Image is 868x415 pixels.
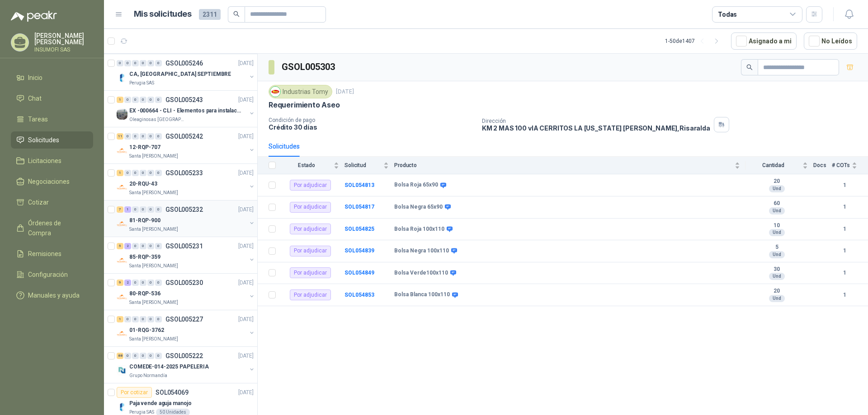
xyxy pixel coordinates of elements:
p: KM 2 MAS 100 vIA CERRITOS LA [US_STATE] [PERSON_NAME] , Risaralda [482,124,710,132]
p: GSOL005231 [165,243,203,249]
div: 0 [124,60,131,66]
p: GSOL005242 [165,133,203,140]
div: Und [769,295,785,302]
div: 0 [124,97,131,103]
div: 0 [140,280,146,286]
img: Company Logo [117,109,127,120]
div: Por adjudicar [290,224,331,234]
p: Santa [PERSON_NAME] [129,189,178,196]
span: Solicitud [344,162,382,168]
span: Solicitudes [28,135,59,145]
a: Configuración [11,266,93,283]
b: Bolsa Verde100x110 [394,270,448,277]
div: 0 [124,316,131,322]
div: 1 [117,170,123,176]
span: Órdenes de Compra [28,218,85,238]
p: GSOL005230 [165,280,203,286]
a: 0 0 0 0 0 0 GSOL005246[DATE] Company LogoCA, [GEOGRAPHIC_DATA] SEPTIEMBREPerugia SAS [117,58,255,87]
p: 12-RQP-707 [129,143,160,152]
a: 9 2 0 0 0 0 GSOL005230[DATE] Company Logo80-RQP-536Santa [PERSON_NAME] [117,277,255,306]
div: 0 [140,316,146,322]
span: search [746,64,753,70]
b: 1 [832,291,857,299]
th: Producto [394,157,745,174]
div: 1 - 50 de 1407 [665,34,724,48]
a: Inicio [11,69,93,86]
p: [DATE] [238,315,254,324]
img: Logo peakr [11,11,57,22]
div: Por adjudicar [290,289,331,300]
p: 20-RQU-43 [129,180,157,188]
div: 0 [140,243,146,249]
b: 1 [832,247,857,255]
div: 0 [147,133,154,140]
div: Und [769,185,785,192]
div: 0 [132,243,139,249]
b: SOL054825 [344,226,374,232]
img: Company Logo [117,292,127,303]
a: SOL054839 [344,247,374,254]
p: [DATE] [238,388,254,397]
p: [DATE] [238,242,254,251]
a: Tareas [11,111,93,128]
b: Bolsa Blanca 100x110 [394,291,450,298]
div: Und [769,207,785,214]
span: Negociaciones [28,177,70,187]
div: Und [769,273,785,280]
p: Paja vende aguja manojo [129,399,192,408]
img: Company Logo [117,145,127,156]
th: Cantidad [745,157,813,174]
div: 0 [117,60,123,66]
p: INSUMOFI SAS [34,47,93,52]
p: CA, [GEOGRAPHIC_DATA] SEPTIEMBRE [129,70,231,79]
div: 0 [132,170,139,176]
div: 7 [117,206,123,213]
b: 20 [745,288,808,295]
b: 1 [832,203,857,211]
img: Company Logo [117,365,127,376]
span: Producto [394,162,733,168]
p: Santa [PERSON_NAME] [129,153,178,160]
th: Estado [281,157,344,174]
img: Company Logo [270,87,280,97]
div: 0 [132,353,139,359]
b: 30 [745,266,808,273]
div: 0 [155,97,162,103]
a: 7 1 0 0 0 0 GSOL005232[DATE] Company Logo81-RQP-900Santa [PERSON_NAME] [117,204,255,233]
p: [DATE] [238,59,254,68]
button: Asignado a mi [731,33,797,50]
div: 0 [132,133,139,140]
a: SOL054849 [344,270,374,276]
p: [DATE] [238,169,254,177]
b: 5 [745,244,808,251]
b: Bolsa Negra 100x110 [394,247,449,255]
span: Licitaciones [28,156,61,166]
span: Manuales y ayuda [28,290,80,300]
div: 0 [147,170,154,176]
img: Company Logo [117,219,127,229]
div: 0 [132,206,139,213]
p: Santa [PERSON_NAME] [129,299,178,306]
p: 01-RQG-3762 [129,326,164,335]
div: 0 [132,280,139,286]
a: 1 0 0 0 0 0 GSOL005233[DATE] Company Logo20-RQU-43Santa [PERSON_NAME] [117,168,255,196]
div: 0 [132,97,139,103]
b: 10 [745,222,808,229]
div: 0 [147,280,154,286]
p: Condición de pago [269,117,475,123]
div: 0 [155,243,162,249]
div: 0 [140,97,146,103]
div: 11 [117,133,123,140]
p: Oleaginosas [GEOGRAPHIC_DATA][PERSON_NAME] [129,116,186,123]
img: Company Logo [117,255,127,266]
a: Solicitudes [11,131,93,149]
a: SOL054817 [344,204,374,210]
div: 9 [117,280,123,286]
b: Bolsa Roja 65x90 [394,182,438,189]
p: 80-RQP-536 [129,289,160,298]
div: Und [769,251,785,258]
a: 11 0 0 0 0 0 GSOL005242[DATE] Company Logo12-RQP-707Santa [PERSON_NAME] [117,131,255,160]
a: SOL054813 [344,182,374,188]
div: 0 [147,97,154,103]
